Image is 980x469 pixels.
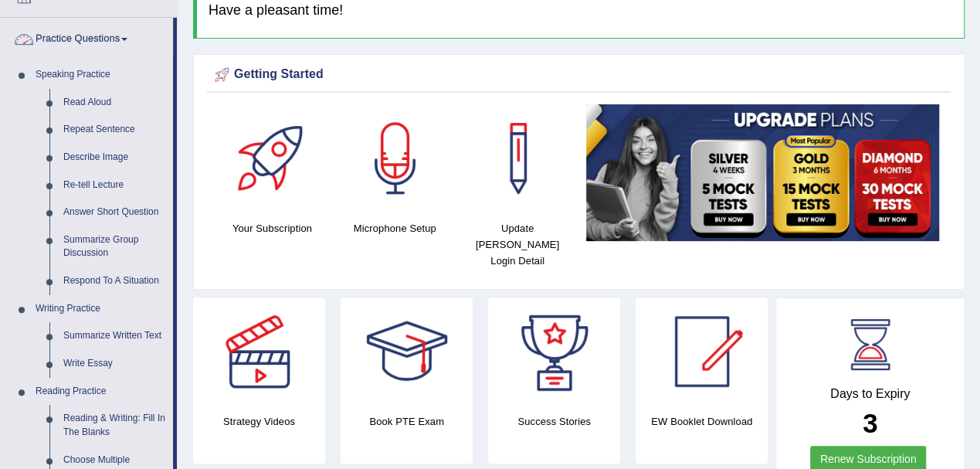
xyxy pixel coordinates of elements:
[56,405,173,446] a: Reading & Writing: Fill In The Blanks
[29,378,173,406] a: Reading Practice
[56,226,173,267] a: Summarize Group Discussion
[193,413,325,430] h4: Strategy Videos
[56,267,173,295] a: Respond To A Situation
[209,3,952,19] h4: Have a pleasant time!
[488,413,620,430] h4: Success Stories
[1,18,173,56] a: Practice Questions
[219,220,326,236] h4: Your Subscription
[56,172,173,199] a: Re-tell Lecture
[636,413,768,430] h4: EW Booklet Download
[29,295,173,323] a: Writing Practice
[341,413,473,430] h4: Book PTE Exam
[56,322,173,350] a: Summarize Written Text
[56,350,173,378] a: Write Essay
[29,61,173,89] a: Speaking Practice
[341,220,449,236] h4: Microphone Setup
[56,144,173,172] a: Describe Image
[56,116,173,144] a: Repeat Sentence
[464,220,571,269] h4: Update [PERSON_NAME] Login Detail
[56,89,173,117] a: Read Aloud
[586,104,939,241] img: small5.jpg
[211,63,947,87] div: Getting Started
[793,387,947,401] h4: Days to Expiry
[863,408,877,438] b: 3
[56,199,173,226] a: Answer Short Question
